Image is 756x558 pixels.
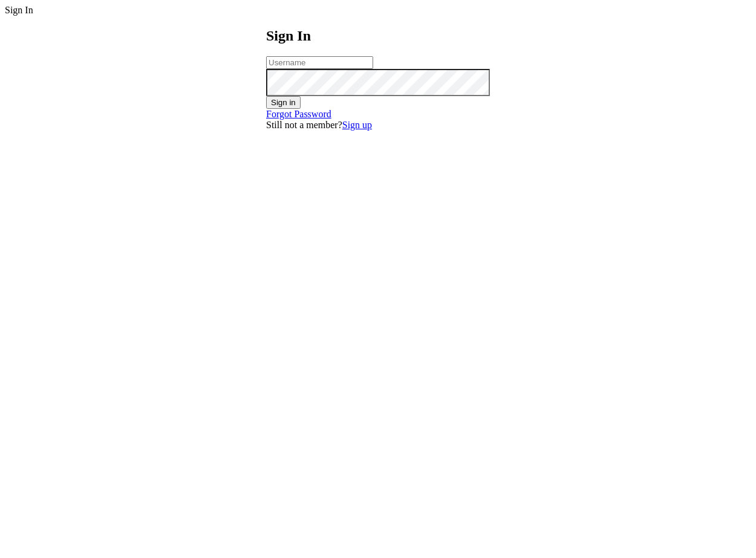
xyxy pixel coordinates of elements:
[342,120,372,130] a: Sign up
[266,28,490,44] h2: Sign In
[266,109,331,119] a: Forgot Password
[266,96,301,109] button: Sign in
[5,5,751,16] div: Sign In
[266,56,373,69] input: Username
[266,120,490,131] div: Still not a member?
